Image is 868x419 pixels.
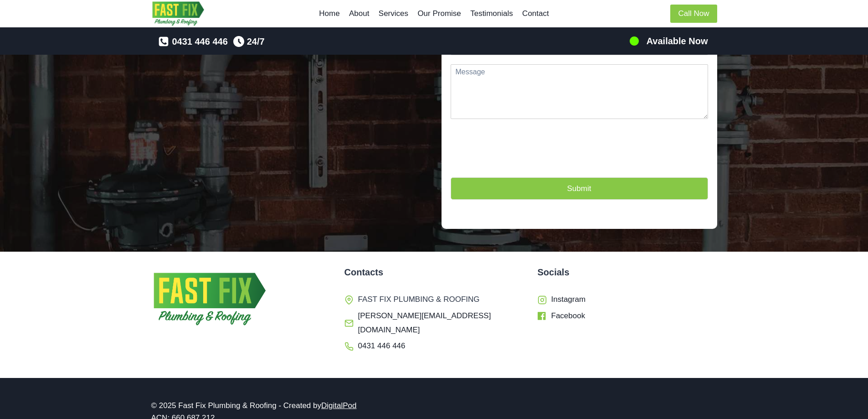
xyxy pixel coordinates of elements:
[538,293,586,307] a: Instagram
[247,34,265,49] span: 24/7
[158,34,227,49] a: 0431 446 446
[551,293,586,307] span: Instagram
[551,309,586,323] span: Facebook
[344,265,524,279] h5: Contacts
[344,339,406,353] a: 0431 446 446
[358,293,480,307] span: FAST FIX PLUMBING & ROOFING
[358,339,406,353] span: 0431 446 446
[451,177,708,200] button: Submit
[466,3,518,25] a: Testimonials
[172,34,227,49] span: 0431 446 446
[344,3,374,25] a: About
[629,36,640,47] img: 100-percents.png
[647,34,708,48] h5: Available Now
[358,309,524,337] span: [PERSON_NAME][EMAIL_ADDRESS][DOMAIN_NAME]
[321,401,357,410] a: DigitalPod
[451,128,589,197] iframe: reCAPTCHA
[518,3,554,25] a: Contact
[344,309,524,337] a: [PERSON_NAME][EMAIL_ADDRESS][DOMAIN_NAME]
[314,3,344,25] a: Home
[413,3,466,25] a: Our Promise
[670,5,717,23] a: Call Now
[374,3,413,25] a: Services
[538,309,586,323] a: Facebook
[538,265,717,279] h5: Socials
[314,3,554,25] nav: Primary Navigation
